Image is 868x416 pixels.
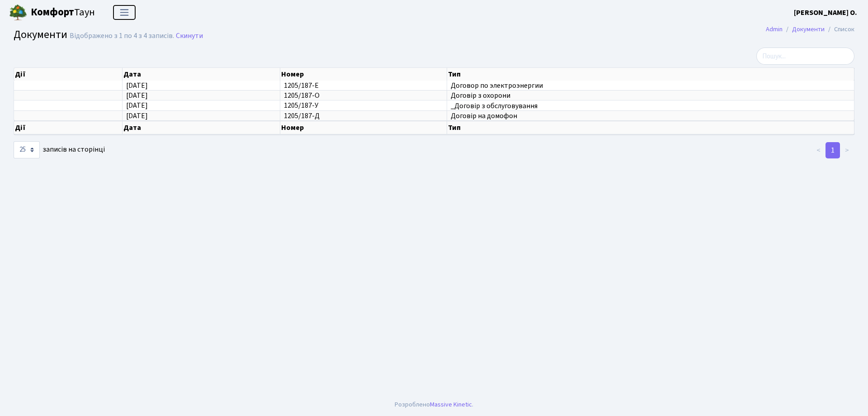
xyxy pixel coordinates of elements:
[14,68,123,81] th: Дії
[126,101,148,111] span: [DATE]
[280,68,447,81] th: Номер
[14,141,40,158] select: записів на сторінці
[280,121,447,134] th: Номер
[284,81,319,91] span: 1205/187-Е
[31,5,74,19] b: Комфорт
[14,27,67,43] span: Документи
[70,32,174,40] div: Відображено з 1 по 4 з 4 записів.
[126,111,148,121] span: [DATE]
[395,400,473,410] div: Розроблено .
[430,400,472,409] a: Massive Kinetic
[14,141,105,158] label: записів на сторінці
[752,20,868,39] nav: breadcrumb
[451,82,850,89] span: Договор по электроэнергии
[9,4,27,22] img: logo.png
[447,68,854,81] th: Тип
[756,48,854,65] input: Пошук...
[176,32,203,40] a: Скинути
[794,8,857,18] b: [PERSON_NAME] О.
[31,5,95,20] span: Таун
[126,91,148,100] span: [DATE]
[123,121,280,134] th: Дата
[792,24,825,34] a: Документи
[794,7,857,18] a: [PERSON_NAME] О.
[284,101,318,111] span: 1205/187-У
[447,121,854,134] th: Тип
[126,81,148,91] span: [DATE]
[14,121,123,134] th: Дії
[766,24,783,34] a: Admin
[284,111,320,121] span: 1205/187-Д
[451,112,850,120] span: Договір на домофон
[451,92,850,99] span: Договір з охорони
[825,24,854,34] li: Список
[826,142,840,158] a: 1
[123,68,280,81] th: Дата
[284,91,320,100] span: 1205/187-О
[113,5,136,20] button: Переключити навігацію
[451,102,850,110] span: _Договір з обслуговування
